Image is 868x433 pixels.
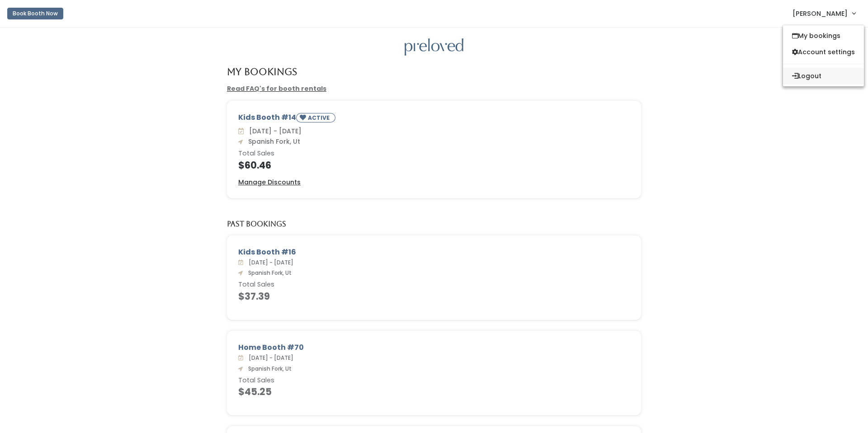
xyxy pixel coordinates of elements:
[238,160,630,170] h4: $60.46
[245,127,302,136] span: [DATE] - [DATE]
[238,178,301,187] a: Manage Discounts
[793,9,848,19] span: [PERSON_NAME]
[238,112,630,126] div: Kids Booth #14
[7,4,63,24] a: Book Booth Now
[238,247,630,258] div: Kids Booth #16
[245,354,293,362] span: [DATE] - [DATE]
[238,291,630,301] h4: $37.39
[783,28,864,44] a: My bookings
[227,84,326,93] a: Read FAQ's for booth rentals
[245,365,292,372] span: Spanish Fork, Ut
[245,269,292,277] span: Spanish Fork, Ut
[308,114,331,122] small: ACTIVE
[227,220,286,228] h5: Past Bookings
[238,386,630,397] h4: $45.25
[783,44,864,60] a: Account settings
[7,8,63,19] button: Book Booth Now
[238,150,630,157] h6: Total Sales
[227,66,297,77] h4: My Bookings
[783,4,864,23] a: [PERSON_NAME]
[245,259,293,266] span: [DATE] - [DATE]
[245,137,300,146] span: Spanish Fork, Ut
[783,68,864,84] button: Logout
[238,377,630,384] h6: Total Sales
[238,281,630,288] h6: Total Sales
[238,342,630,353] div: Home Booth #70
[405,38,463,56] img: preloved logo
